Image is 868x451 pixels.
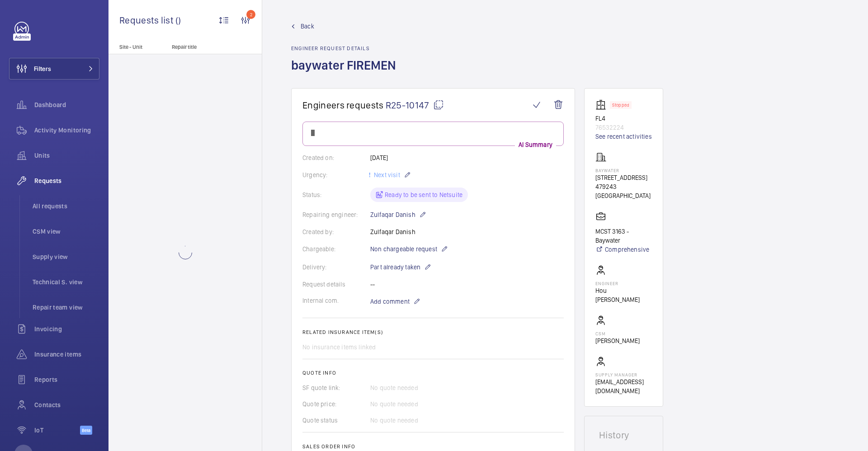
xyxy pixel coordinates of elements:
h2: Sales order info [302,443,564,450]
span: Contacts [34,400,99,409]
a: Comprehensive [595,245,652,254]
p: Site - Unit [108,44,168,50]
span: Reports [34,375,99,384]
p: Hou [PERSON_NAME] [595,286,652,304]
p: AI Summary [515,140,556,149]
span: Requests [34,176,99,185]
span: Requests list [119,14,175,26]
a: See recent activities [595,132,652,141]
p: [STREET_ADDRESS] [595,173,652,182]
p: Part already taken [370,262,431,272]
p: 76532224 [595,123,652,132]
p: FL4 [595,114,652,123]
button: Filters [9,58,99,80]
span: Insurance items [34,350,99,359]
span: Filters [34,64,51,73]
span: Non chargeable request [370,244,437,254]
p: MCST 3163 - Baywater [595,227,652,245]
h1: baywater FIREMEN [291,57,401,88]
p: Stopped [612,103,629,107]
p: Baywater [595,168,652,173]
span: Supply view [33,252,99,261]
span: Units [34,151,99,160]
p: Repair title [172,44,231,50]
span: Dashboard [34,100,99,109]
h2: Engineer request details [291,45,401,52]
span: Invoicing [34,324,99,334]
h1: History [599,431,648,440]
span: IoT [34,426,80,435]
span: Back [301,22,314,31]
h2: Quote info [302,370,564,376]
span: Activity Monitoring [34,126,99,135]
p: Engineer [595,281,652,286]
span: CSM view [33,227,99,236]
span: Beta [80,426,92,435]
span: All requests [33,202,99,211]
p: Zulfaqar Danish [370,209,426,220]
p: Supply manager [595,372,652,377]
span: Repair team view [33,303,99,312]
h2: Related insurance item(s) [302,329,564,335]
p: CSM [595,331,640,336]
span: Next visit [372,171,400,179]
p: [EMAIL_ADDRESS][DOMAIN_NAME] [595,377,652,395]
img: elevator.svg [595,99,610,110]
p: 479243 [GEOGRAPHIC_DATA] [595,182,652,200]
span: Add comment [370,297,410,306]
span: Technical S. view [33,277,99,287]
p: [PERSON_NAME] [595,336,640,345]
span: R25-10147 [386,99,444,111]
span: Engineers requests [302,99,384,111]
